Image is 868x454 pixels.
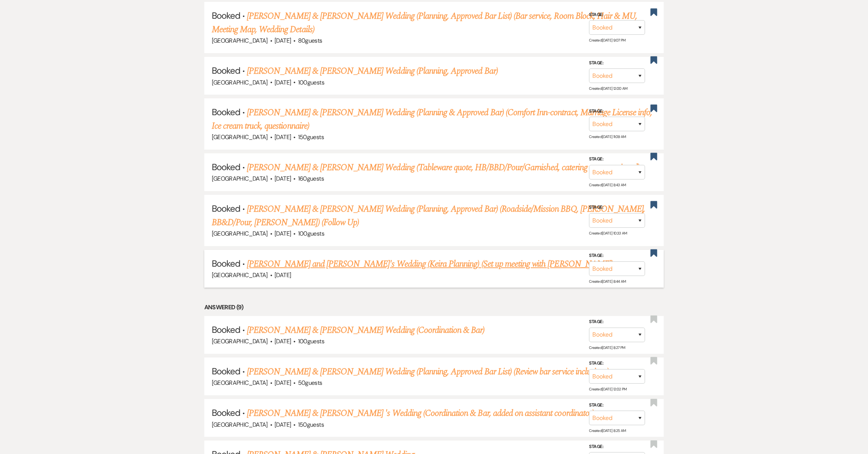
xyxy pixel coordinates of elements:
label: Stage: [589,155,645,163]
span: Booked [212,65,240,76]
label: Stage: [589,252,645,260]
span: Created: [DATE] 12:00 AM [589,86,627,91]
li: Answered (9) [204,303,664,312]
a: [PERSON_NAME] & [PERSON_NAME] Wedding (Coordination & Bar) [247,323,484,337]
span: Created: [DATE] 8:44 AM [589,279,626,284]
span: [GEOGRAPHIC_DATA] [212,37,268,45]
span: [GEOGRAPHIC_DATA] [212,133,268,141]
span: Booked [212,407,240,418]
label: Stage: [589,107,645,115]
span: Created: [DATE] 8:25 AM [589,428,626,433]
span: 160 guests [298,175,324,182]
label: Stage: [589,318,645,326]
span: [DATE] [275,133,291,141]
span: [DATE] [275,337,291,345]
span: Booked [212,10,240,21]
span: 150 guests [298,421,324,429]
span: [DATE] [275,230,291,237]
label: Stage: [589,401,645,409]
a: [PERSON_NAME] & [PERSON_NAME] Wedding (Tableware quote, HB/BBD/Pour/Garnished, catering contract ... [247,161,639,174]
span: 100 guests [298,230,324,237]
span: [GEOGRAPHIC_DATA] [212,337,268,345]
span: Booked [212,258,240,269]
span: [GEOGRAPHIC_DATA] [212,271,268,279]
a: [PERSON_NAME] and [PERSON_NAME]'s Wedding (Keira Planning) (Set up meeting with [PERSON_NAME]) [247,257,613,271]
a: [PERSON_NAME] & [PERSON_NAME] Wedding (Planning & Approved Bar) (Comfort Inn-contract, Marriage L... [212,106,652,133]
span: [GEOGRAPHIC_DATA] [212,175,268,182]
span: Booked [212,161,240,173]
label: Stage: [589,203,645,212]
label: Stage: [589,59,645,67]
a: [PERSON_NAME] & [PERSON_NAME] Wedding (Planning, Approved Bar) (Roadside/Mission BBQ, [PERSON_NAM... [212,202,645,229]
span: Created: [DATE] 12:02 PM [589,387,626,392]
span: Created: [DATE] 10:33 AM [589,231,627,236]
label: Stage: [589,10,645,19]
span: 80 guests [298,37,322,45]
span: 100 guests [298,79,324,86]
span: [DATE] [275,379,291,387]
span: Created: [DATE] 8:43 AM [589,182,626,187]
span: [GEOGRAPHIC_DATA] [212,230,268,237]
label: Stage: [589,359,645,368]
a: [PERSON_NAME] & [PERSON_NAME] Wedding (Planning, Approved Bar List) (Review bar service inclusions) [247,365,609,378]
span: [DATE] [275,37,291,45]
span: [DATE] [275,271,291,279]
span: Created: [DATE] 11:09 AM [589,134,626,139]
span: Booked [212,203,240,214]
span: [GEOGRAPHIC_DATA] [212,379,268,387]
a: [PERSON_NAME] & [PERSON_NAME] 's Wedding (Coordination & Bar, added on assistant coordinator) [247,407,594,420]
label: Stage: [589,443,645,451]
span: [GEOGRAPHIC_DATA] [212,79,268,86]
span: Created: [DATE] 8:27 PM [589,345,625,350]
span: [DATE] [275,79,291,86]
a: [PERSON_NAME] & [PERSON_NAME] Wedding (Planning, Approved Bar) [247,64,497,78]
span: [GEOGRAPHIC_DATA] [212,421,268,429]
span: [DATE] [275,175,291,182]
span: [DATE] [275,421,291,429]
span: Booked [212,106,240,118]
span: 150 guests [298,133,324,141]
span: 100 guests [298,337,324,345]
span: Created: [DATE] 9:07 PM [589,38,625,43]
span: Booked [212,324,240,335]
a: [PERSON_NAME] & [PERSON_NAME] Wedding (Planning, Approved Bar List) (Bar service, Room Block, Hai... [212,9,638,36]
span: Booked [212,365,240,377]
span: 50 guests [298,379,322,387]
